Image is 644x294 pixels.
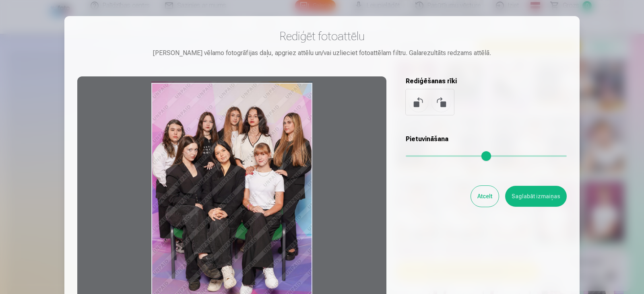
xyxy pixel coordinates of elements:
button: Saglabāt izmaiņas [505,186,567,207]
div: [PERSON_NAME] vēlamo fotogrāfijas daļu, apgriez attēlu un/vai uzlieciet fotoattēlam filtru. Galar... [77,48,567,58]
h3: Rediģēt fotoattēlu [77,29,567,43]
h5: Rediģēšanas rīki [406,76,567,86]
button: Atcelt [471,186,499,207]
h5: Pietuvināšana [406,134,567,144]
